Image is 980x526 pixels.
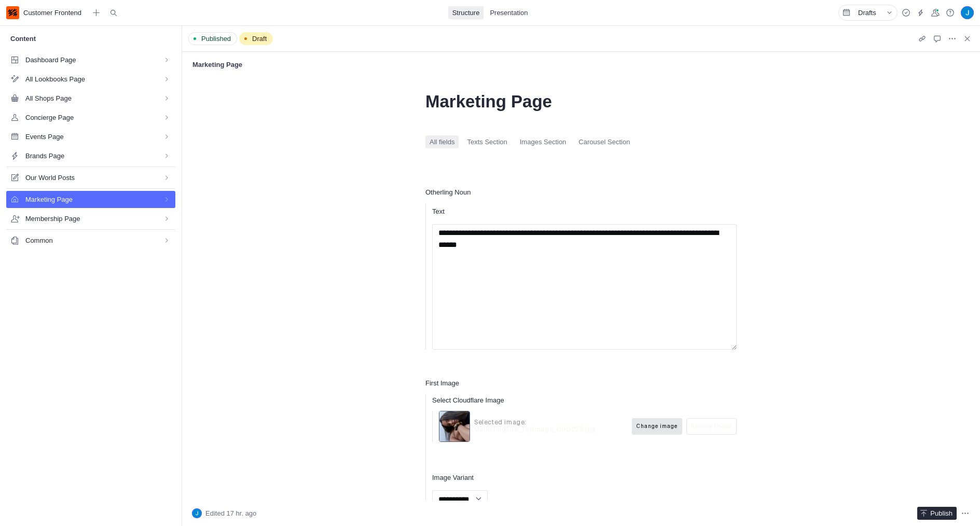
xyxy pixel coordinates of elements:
button: Edited 17 hr. ago [190,507,260,520]
span: Texts Section [467,137,507,147]
a: Dashboard Page [6,51,175,68]
img: selected image [439,411,470,442]
a: Presentation [486,6,532,19]
button: Open search [107,6,120,19]
span: Customer Frontend [23,8,81,18]
span: Marketing Page [25,195,150,204]
span: Marketing Page [425,91,737,112]
span: Select Cloudflare Image [432,395,504,405]
button: Remove image [686,418,737,435]
button: Comments [931,32,944,45]
span: Common [25,236,150,245]
button: Open document actions [959,507,972,520]
span: Our World Posts [25,173,150,183]
span: Text [432,206,445,216]
span: First Image [425,378,459,388]
a: Marketing Page [6,191,175,208]
button: Publish [917,507,957,520]
span: Otherling Noun [425,187,471,197]
span: Edited 17 hr. ago [205,508,256,518]
div: Jeanne Cullen [961,6,974,19]
span: Membership Page [25,214,150,224]
span: Images Section [520,137,567,147]
span: Brands Page [25,151,150,161]
button: Published [188,32,237,45]
span: All Lookbooks Page [25,74,150,84]
button: Carousel Section [574,135,634,148]
a: Membership Page [6,210,175,227]
ul: Content [6,51,175,251]
span: Concierge Page [25,113,150,122]
button: Global presence [929,6,942,19]
span: Marketing Page [192,60,242,70]
a: Concierge Page [6,109,175,126]
span: Carousel Section [578,137,630,147]
button: Create new document [90,6,103,19]
span: MarketingSite_TopImage_090225.jpg [474,426,596,434]
a: Events Page [6,128,175,145]
span: All Shops Page [25,93,150,103]
span: Presentation [490,8,528,18]
span: Events Page [25,132,150,142]
span: Publish [930,508,953,518]
span: Image Variant [432,473,474,482]
span: Draft [252,34,267,44]
button: Texts Section [463,135,511,148]
span: Structure [452,8,480,18]
a: All Shops Page [6,90,175,107]
span: Drafts [858,8,876,18]
span: All fields [430,137,454,147]
a: Structure [448,6,484,19]
a: Customer Frontend [6,6,86,19]
span: Selected image: [474,419,596,426]
span: Published [201,34,231,44]
button: Draft [239,32,273,45]
button: Images Section [516,135,571,148]
div: Jeanne Cullen [192,508,202,518]
a: Brands Page [6,147,175,164]
span: Dashboard Page [25,55,150,65]
button: Copy Document URL [916,32,929,45]
button: All fields [425,135,459,148]
button: Change image [632,418,682,435]
span: Content [10,34,36,44]
button: Help and resources [944,6,957,19]
a: Common [6,232,175,249]
a: All Lookbooks Page [6,71,175,88]
a: Our World Posts [6,169,175,186]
